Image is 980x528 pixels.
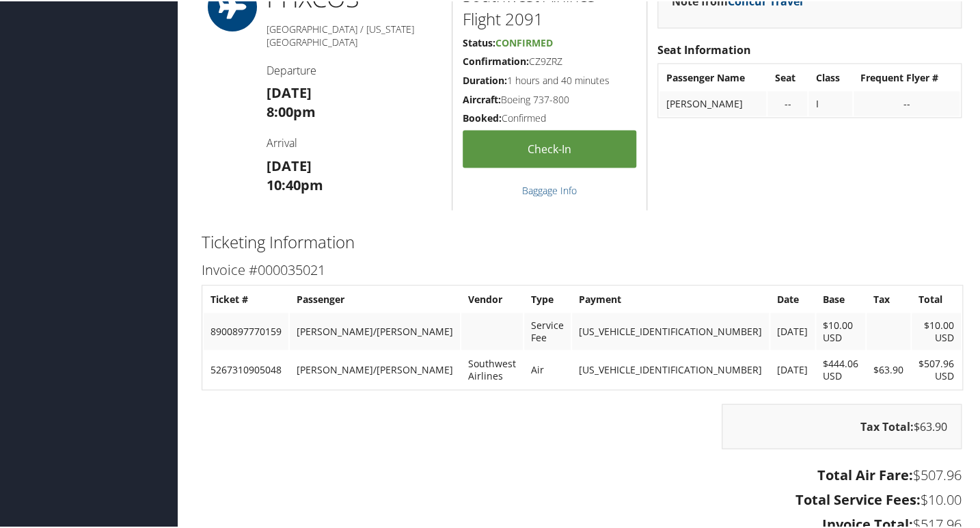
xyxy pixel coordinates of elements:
strong: Duration: [463,72,507,85]
td: [PERSON_NAME]/[PERSON_NAME] [290,349,460,386]
th: Class [808,64,852,88]
td: [PERSON_NAME] [659,90,766,114]
div: -- [860,96,953,108]
h3: Invoice #000035021 [202,259,962,278]
a: Baggage Info [522,182,577,195]
strong: Booked: [463,109,502,122]
h2: Ticketing Information [202,228,962,252]
th: Total [912,285,961,310]
th: Passenger [290,285,460,310]
td: [DATE] [770,311,815,348]
h3: $10.00 [202,488,962,507]
strong: [DATE] [267,155,312,173]
td: 5267310905048 [204,349,288,386]
strong: Total Service Fees: [795,488,921,507]
td: [DATE] [770,349,815,386]
th: Vendor [461,285,523,310]
td: Service Fee [524,311,571,348]
h4: Arrival [267,133,441,148]
strong: Status: [463,34,495,47]
h5: 1 hours and 40 minutes [463,72,637,85]
h5: Boeing 737-800 [463,91,637,105]
th: Payment [572,285,769,310]
td: $507.96 USD [912,349,961,386]
td: [PERSON_NAME]/[PERSON_NAME] [290,311,460,348]
h5: [GEOGRAPHIC_DATA] / [US_STATE][GEOGRAPHIC_DATA] [267,21,441,47]
strong: Total Air Fare: [817,464,913,482]
th: Base [816,285,865,310]
td: $10.00 USD [816,311,865,348]
h3: $507.96 [202,464,962,483]
div: $63.90 [722,402,962,447]
strong: 10:40pm [267,174,323,192]
strong: Aircraft: [463,91,501,104]
td: 8900897770159 [204,311,288,348]
td: [US_VEHICLE_IDENTIFICATION_NUMBER] [572,311,769,348]
th: Type [524,285,571,310]
strong: Tax Total: [860,417,914,432]
th: Date [770,285,815,310]
td: I [808,90,852,114]
th: Seat [767,64,807,88]
strong: [DATE] [267,81,312,100]
strong: Seat Information [657,40,751,55]
td: Southwest Airlines [461,349,523,386]
td: Air [524,349,571,386]
h5: CZ9ZRZ [463,53,637,66]
span: Confirmed [495,34,553,47]
div: -- [774,96,800,108]
strong: Confirmation: [463,53,529,66]
h5: Confirmed [463,109,637,123]
td: $444.06 USD [816,349,865,386]
th: Tax [867,285,910,310]
td: $63.90 [867,349,910,386]
td: $10.00 USD [912,311,961,348]
th: Passenger Name [659,64,766,88]
th: Frequent Flyer # [854,64,959,88]
a: Check-in [463,129,637,166]
th: Ticket # [204,285,288,310]
h4: Departure [267,61,441,76]
strong: 8:00pm [267,101,316,119]
td: [US_VEHICLE_IDENTIFICATION_NUMBER] [572,349,769,386]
